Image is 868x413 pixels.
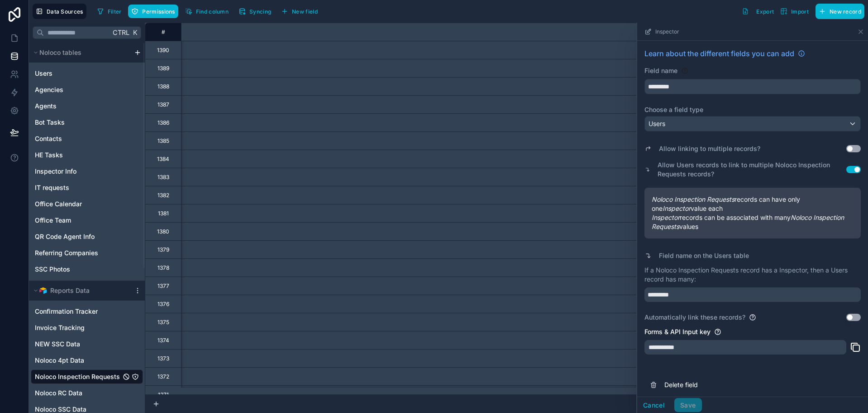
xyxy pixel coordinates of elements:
[816,4,864,19] button: New record
[35,85,112,94] a: Agencies
[142,8,175,15] span: Permissions
[35,69,52,78] span: Users
[157,246,169,253] div: 1379
[659,144,760,153] label: Allow linking to multiple records?
[35,232,112,241] a: QR Code Agent Info
[35,389,82,398] span: Noloco RC Data
[35,134,62,143] span: Contacts
[35,248,112,258] a: Referring Companies
[644,48,794,59] span: Learn about the different fields you can add
[31,321,143,335] div: Invoice Tracking
[791,8,809,15] span: Import
[644,116,861,131] button: Users
[157,101,169,108] div: 1387
[157,319,169,326] div: 1375
[35,356,121,365] a: Noloco 4pt Data
[235,5,274,18] button: Syncing
[756,8,774,15] span: Export
[35,151,63,160] span: HE Tasks
[157,83,169,90] div: 1388
[35,265,70,274] span: SSC Photos
[157,373,169,380] div: 1372
[94,5,125,18] button: Filter
[644,66,677,75] label: Field name
[31,66,143,81] div: Users
[292,8,318,15] span: New field
[157,337,169,344] div: 1374
[31,180,143,195] div: IT requests
[157,301,169,308] div: 1376
[31,164,143,179] div: Inspector Info
[652,195,734,203] em: Noloco Inspection Requests
[31,284,130,297] button: Airtable LogoReports Data
[31,262,143,277] div: SSC Photos
[182,5,232,18] button: Find column
[35,118,112,127] a: Bot Tasks
[33,4,86,19] button: Data Sources
[664,380,795,389] span: Delete field
[812,4,864,19] a: New record
[31,246,143,260] div: Referring Companies
[35,356,84,365] span: Noloco 4pt Data
[31,197,143,211] div: Office Calendar
[35,167,76,176] span: Inspector Info
[649,119,665,128] span: Users
[35,151,112,160] a: HE Tasks
[35,232,95,241] span: QR Code Agent Info
[108,8,122,15] span: Filter
[35,216,71,225] span: Office Team
[637,398,671,413] button: Cancel
[31,99,143,113] div: Agents
[644,375,861,395] button: Delete field
[128,5,181,18] a: Permissions
[35,69,112,78] a: Users
[35,307,121,316] a: Confirmation Tracker
[35,118,65,127] span: Bot Tasks
[35,323,121,332] a: Invoice Tracking
[158,391,169,398] div: 1371
[35,340,80,349] span: NEW SSC Data
[644,105,861,114] label: Choose a field type
[35,216,112,225] a: Office Team
[644,313,745,322] label: Automatically link these records?
[196,8,229,15] span: Find column
[39,48,81,57] span: Noloco tables
[35,307,98,316] span: Confirmation Tracker
[31,304,143,319] div: Confirmation Tracker
[31,369,143,384] div: Noloco Inspection Requests
[35,102,57,111] span: Agents
[652,213,854,231] span: records can be associated with many values
[157,174,169,181] div: 1383
[31,148,143,162] div: HE Tasks
[35,372,120,381] span: Noloco Inspection Requests
[35,85,63,94] span: Agencies
[50,286,90,295] span: Reports Data
[31,353,143,368] div: Noloco 4pt Data
[35,167,112,176] a: Inspector Info
[35,134,112,143] a: Contacts
[31,386,143,400] div: Noloco RC Data
[777,4,812,19] button: Import
[157,282,169,290] div: 1377
[157,119,169,126] div: 1386
[128,5,178,18] button: Permissions
[658,160,846,179] label: Allow Users records to link to multiple Noloco Inspection Requests records?
[31,131,143,146] div: Contacts
[157,65,169,72] div: 1389
[249,8,271,15] span: Syncing
[35,265,112,274] a: SSC Photos
[39,287,47,294] img: Airtable Logo
[152,29,174,35] div: #
[157,192,169,199] div: 1382
[157,264,169,272] div: 1378
[31,115,143,130] div: Bot Tasks
[35,102,112,111] a: Agents
[663,204,691,212] em: Inspector
[31,46,130,59] button: Noloco tables
[655,28,679,35] span: Inspector
[35,389,121,398] a: Noloco RC Data
[644,266,861,284] p: If a Noloco Inspection Requests record has a Inspector, then a Users record has many:
[35,248,98,258] span: Referring Companies
[158,210,169,217] div: 1381
[652,214,680,221] em: Inspector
